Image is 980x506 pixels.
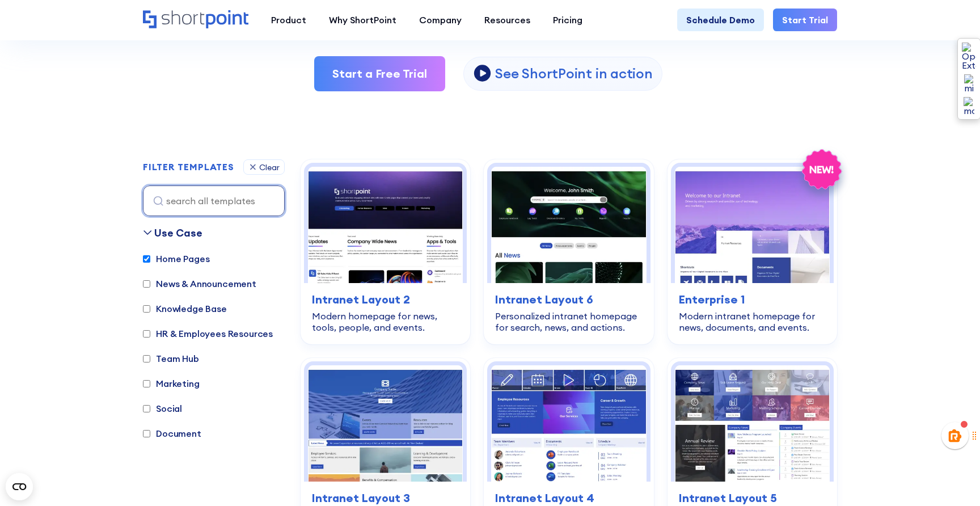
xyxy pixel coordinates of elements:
a: Schedule Demo [677,9,764,31]
input: Team Hub [143,355,150,362]
p: See ShortPoint in action [495,65,652,82]
label: News & Announcement [143,277,256,290]
label: Document [143,427,201,440]
label: Knowledge Base [143,302,227,315]
img: Intranet Layout 5 – SharePoint Page Template: Action-first homepage with tiles, news, docs, sched... [675,365,830,482]
button: Open CMP widget [6,473,33,500]
a: Pricing [542,9,594,31]
iframe: Chat Widget [923,452,980,506]
div: Use Case [154,225,202,241]
div: Resources [484,13,530,27]
div: Why ShortPoint [329,13,396,27]
input: search all templates [143,185,285,216]
img: Intranet Layout 6 – SharePoint Homepage Design: Personalized intranet homepage for search, news, ... [491,167,646,283]
div: Pricing [553,13,582,27]
a: Intranet Layout 2 – SharePoint Homepage Design: Modern homepage for news, tools, people, and even... [301,159,470,344]
div: Company [419,13,462,27]
a: Intranet Layout 6 – SharePoint Homepage Design: Personalized intranet homepage for search, news, ... [484,159,653,344]
div: Modern intranet homepage for news, documents, and events. [679,310,826,333]
label: Home Pages [143,252,209,265]
h2: FILTER TEMPLATES [143,162,234,172]
img: Enterprise 1 – SharePoint Homepage Design: Modern intranet homepage for news, documents, and events. [675,167,830,283]
img: mic [964,74,974,92]
a: Start Trial [773,9,837,31]
label: Team Hub [143,352,199,365]
h3: Intranet Layout 2 [312,291,459,308]
a: Start a Free Trial [314,56,445,91]
a: Resources [473,9,542,31]
img: Open Extension [962,43,976,70]
a: Enterprise 1 – SharePoint Homepage Design: Modern intranet homepage for news, documents, and even... [668,159,837,344]
input: Home Pages [143,255,150,263]
img: Intranet Layout 2 – SharePoint Homepage Design: Modern homepage for news, tools, people, and events. [308,167,463,283]
h3: Enterprise 1 [679,291,826,308]
input: HR & Employees Resources [143,330,150,338]
a: Company [408,9,473,31]
input: Social [143,405,150,412]
label: HR & Employees Resources [143,327,273,340]
input: News & Announcement [143,280,150,288]
a: Product [260,9,318,31]
label: Social [143,402,182,415]
div: Personalized intranet homepage for search, news, and actions. [495,310,642,333]
div: Product [271,13,306,27]
h3: Intranet Layout 6 [495,291,642,308]
a: Home [143,10,248,29]
img: Intranet Layout 3 – SharePoint Homepage Template: Homepage that surfaces news, services, events, ... [308,365,463,482]
div: Modern homepage for news, tools, people, and events. [312,310,459,333]
img: Intranet Layout 4 – Intranet Page Template: Centralize resources, documents, schedules, and emplo... [491,365,646,482]
div: Clear [259,163,280,171]
label: Marketing [143,377,200,390]
a: Why ShortPoint [318,9,408,31]
input: Document [143,430,150,437]
input: Marketing [143,380,150,387]
img: move [964,97,974,115]
a: open lightbox [463,57,662,91]
input: Knowledge Base [143,305,150,313]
